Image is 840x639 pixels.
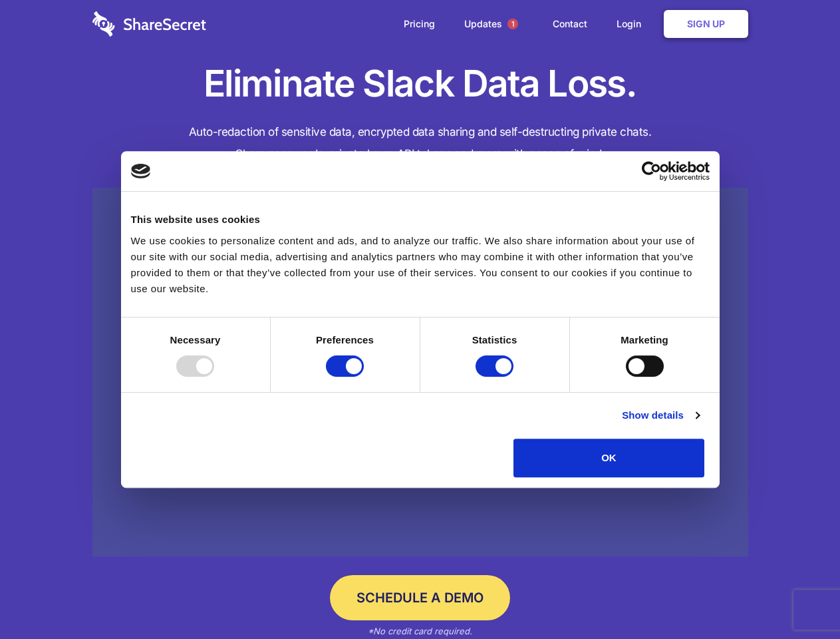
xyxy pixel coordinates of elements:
img: logo [131,164,151,178]
a: Sign Up [664,10,748,38]
h4: Auto-redaction of sensitive data, encrypted data sharing and self-destructing private chats. Shar... [92,121,748,165]
h1: Eliminate Slack Data Loss. [92,60,748,108]
a: Wistia video thumbnail [92,188,748,557]
div: This website uses cookies [131,212,710,228]
a: Pricing [390,3,448,45]
a: Login [603,3,661,45]
img: logo-wordmark-white-trans-d4663122ce5f474addd5e946df7df03e33cb6a1c49d2221995e7729f52c070b2.svg [92,11,206,37]
a: Show details [622,407,699,423]
button: OK [513,439,704,477]
em: *No credit card required. [368,626,472,636]
div: We use cookies to personalize content and ads, and to analyze our traffic. We also share informat... [131,233,710,297]
a: Contact [539,3,601,45]
strong: Statistics [472,334,517,345]
a: Usercentrics Cookiebot - opens in a new window [593,161,710,181]
span: 1 [507,19,518,29]
strong: Marketing [621,334,668,345]
strong: Preferences [316,334,374,345]
a: Schedule a Demo [330,575,510,620]
strong: Necessary [170,334,221,345]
